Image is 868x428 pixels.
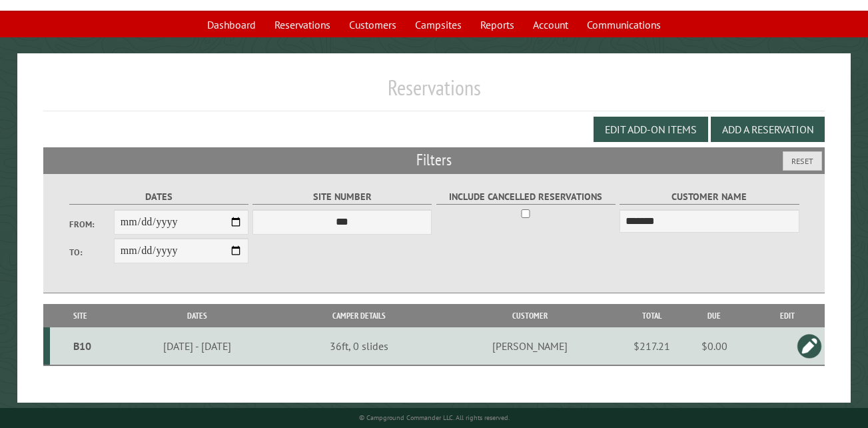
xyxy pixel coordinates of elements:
th: Customer [434,304,625,327]
th: Dates [111,304,284,327]
th: Camper Details [284,304,434,327]
td: [PERSON_NAME] [434,327,625,365]
td: $0.00 [678,327,751,365]
td: $217.21 [625,327,678,365]
label: From: [69,218,114,231]
div: [DATE] - [DATE] [113,339,282,353]
small: © Campground Commander LLC. All rights reserved. [359,413,510,422]
button: Edit Add-on Items [594,117,708,142]
button: Reset [783,151,822,171]
label: Site Number [252,189,432,205]
a: Communications [579,12,669,37]
h2: Filters [43,147,825,173]
div: B10 [55,339,109,353]
th: Due [678,304,751,327]
label: Customer Name [620,189,799,205]
a: Customers [341,12,404,37]
a: Reservations [266,12,338,37]
th: Edit [751,304,825,327]
label: Dates [69,189,248,205]
th: Site [50,304,111,327]
button: Add a Reservation [711,117,825,142]
a: Campsites [407,12,470,37]
h1: Reservations [43,75,825,111]
a: Reports [472,12,522,37]
label: To: [69,246,114,259]
a: Account [525,12,576,37]
label: Include Cancelled Reservations [436,189,616,205]
th: Total [625,304,678,327]
a: Dashboard [199,12,264,37]
td: 36ft, 0 slides [284,327,434,365]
